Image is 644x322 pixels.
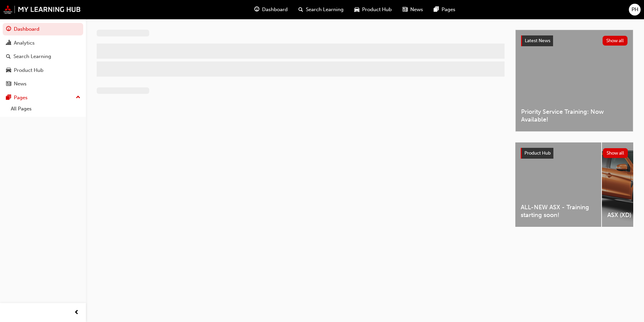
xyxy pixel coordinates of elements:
button: Show all [603,148,628,158]
span: news-icon [6,81,11,87]
button: Show all [603,36,628,46]
span: chart-icon [6,40,11,46]
span: ALL-NEW ASX - Training starting soon! [521,204,596,219]
a: pages-iconPages [428,3,461,17]
a: ALL-NEW ASX - Training starting soon! [515,142,601,227]
a: car-iconProduct Hub [349,3,397,17]
a: Latest NewsShow all [521,35,627,46]
button: Pages [3,91,83,104]
a: Product HubShow all [521,148,628,159]
img: mmal [3,5,81,14]
span: search-icon [298,5,303,14]
a: guage-iconDashboard [249,3,293,17]
a: news-iconNews [397,3,428,17]
div: News [14,80,27,88]
div: Product Hub [14,66,43,74]
a: search-iconSearch Learning [293,3,349,17]
span: pages-icon [434,5,439,14]
div: Search Learning [13,53,51,60]
a: Product Hub [3,64,83,77]
a: News [3,78,83,90]
span: Priority Service Training: Now Available! [521,108,627,123]
span: prev-icon [74,308,79,317]
span: Latest News [525,38,550,44]
a: Latest NewsShow allPriority Service Training: Now Available! [515,30,633,132]
span: pages-icon [6,95,11,101]
span: Pages [442,6,455,14]
span: guage-icon [254,5,259,14]
div: Analytics [14,39,35,47]
span: Product Hub [362,6,392,14]
span: car-icon [6,68,11,74]
a: Dashboard [3,23,83,35]
span: car-icon [354,5,359,14]
a: Analytics [3,37,83,49]
span: PH [632,6,638,14]
div: Pages [14,94,28,102]
a: Search Learning [3,50,83,63]
span: Search Learning [306,6,344,14]
span: up-icon [76,93,80,102]
span: Product Hub [524,150,551,156]
button: PH [629,4,641,16]
span: News [410,6,423,14]
span: search-icon [6,54,11,60]
span: guage-icon [6,26,11,32]
span: Dashboard [262,6,288,14]
span: news-icon [402,5,408,14]
a: All Pages [8,104,83,114]
button: DashboardAnalyticsSearch LearningProduct HubNews [3,22,83,91]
